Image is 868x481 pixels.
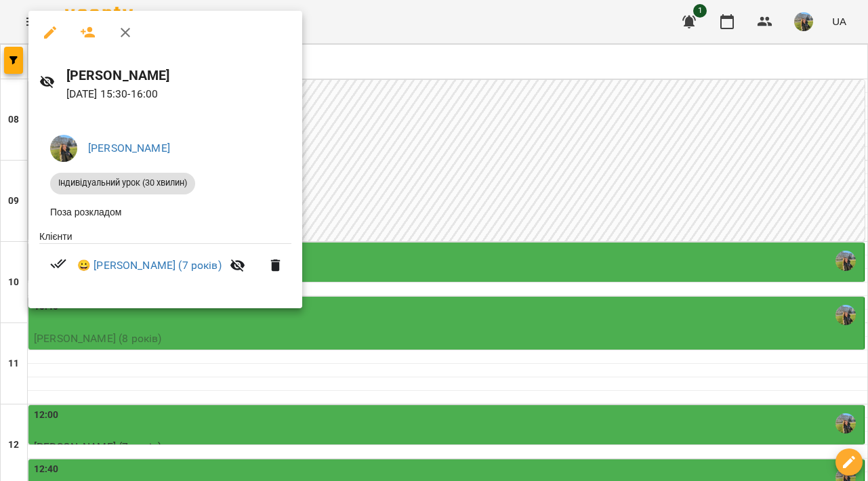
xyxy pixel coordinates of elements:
[88,142,170,154] a: [PERSON_NAME]
[39,230,291,293] ul: Клієнти
[50,135,77,162] img: f0a73d492ca27a49ee60cd4b40e07bce.jpeg
[66,86,292,102] p: [DATE] 15:30 - 16:00
[66,65,292,86] h6: [PERSON_NAME]
[77,257,222,274] a: 😀 [PERSON_NAME] (7 років)
[39,200,291,224] li: Поза розкладом
[50,255,66,272] svg: Візит сплачено
[50,177,195,189] span: Індивідуальний урок (30 хвилин)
